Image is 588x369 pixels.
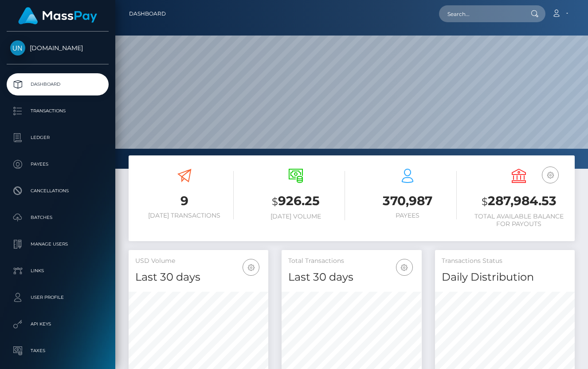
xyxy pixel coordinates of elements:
[18,7,97,24] img: MassPay Logo
[10,211,105,224] p: Batches
[10,184,105,198] p: Cancellations
[7,260,109,282] a: Links
[7,73,109,95] a: Dashboard
[10,40,25,56] img: Unlockt.me
[7,206,109,229] a: Batches
[358,212,457,219] h6: Payees
[135,270,262,285] h4: Last 30 days
[7,180,109,202] a: Cancellations
[135,257,262,266] h5: USD Volume
[7,100,109,122] a: Transactions
[135,192,234,210] h3: 9
[7,127,109,149] a: Ledger
[10,78,105,91] p: Dashboard
[7,44,109,52] span: [DOMAIN_NAME]
[482,195,488,208] small: $
[10,344,105,357] p: Taxes
[288,270,415,285] h4: Last 30 days
[7,233,109,255] a: Manage Users
[439,5,522,22] input: Search...
[10,317,105,331] p: API Keys
[247,192,345,210] h3: 926.25
[10,104,105,118] p: Transactions
[470,192,568,210] h3: 287,984.53
[10,291,105,304] p: User Profile
[10,158,105,171] p: Payees
[272,195,278,208] small: $
[288,257,415,266] h5: Total Transactions
[10,131,105,144] p: Ledger
[247,213,345,220] h6: [DATE] Volume
[7,340,109,362] a: Taxes
[135,212,234,219] h6: [DATE] Transactions
[7,153,109,175] a: Payees
[358,192,457,210] h3: 370,987
[7,286,109,309] a: User Profile
[470,213,568,228] h6: Total Available Balance for Payouts
[129,4,166,23] a: Dashboard
[442,257,568,266] h5: Transactions Status
[10,238,105,251] p: Manage Users
[442,270,568,285] h4: Daily Distribution
[10,264,105,278] p: Links
[7,313,109,335] a: API Keys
